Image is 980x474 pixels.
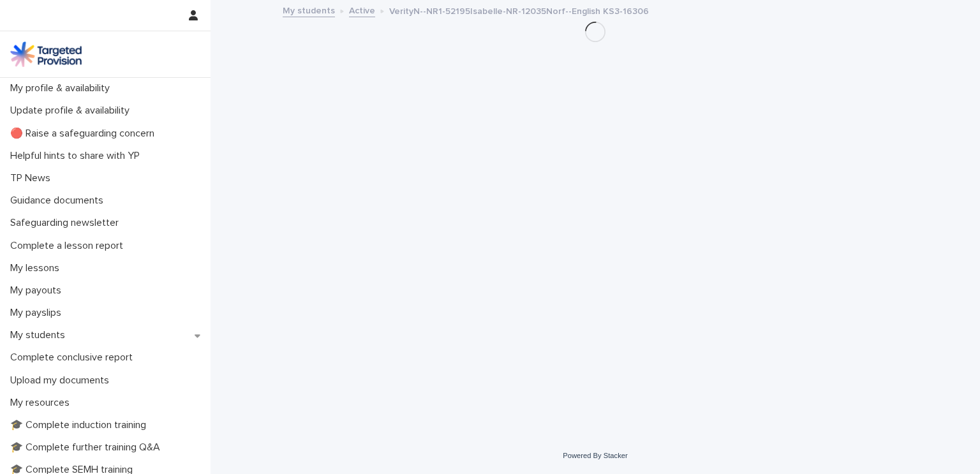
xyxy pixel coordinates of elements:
p: 🎓 Complete further training Q&A [5,441,170,454]
p: 🔴 Raise a safeguarding concern [5,128,165,140]
p: My payslips [5,307,71,319]
img: M5nRWzHhSzIhMunXDL62 [10,41,82,67]
p: My profile & availability [5,82,120,94]
a: Active [349,3,375,17]
p: Complete a lesson report [5,240,133,252]
p: My lessons [5,262,70,274]
p: Safeguarding newsletter [5,217,129,229]
a: My students [283,3,335,17]
p: Helpful hints to share with YP [5,150,150,162]
p: VerityN--NR1-52195Isabelle-NR-12035Norf--English KS3-16306 [389,3,649,17]
p: TP News [5,172,61,184]
p: Complete conclusive report [5,352,143,364]
p: Update profile & availability [5,105,140,117]
p: My payouts [5,285,71,297]
p: My students [5,329,75,341]
p: My resources [5,397,80,409]
p: Guidance documents [5,195,114,207]
p: Upload my documents [5,374,119,387]
a: Powered By Stacker [563,452,627,459]
p: 🎓 Complete induction training [5,419,156,431]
